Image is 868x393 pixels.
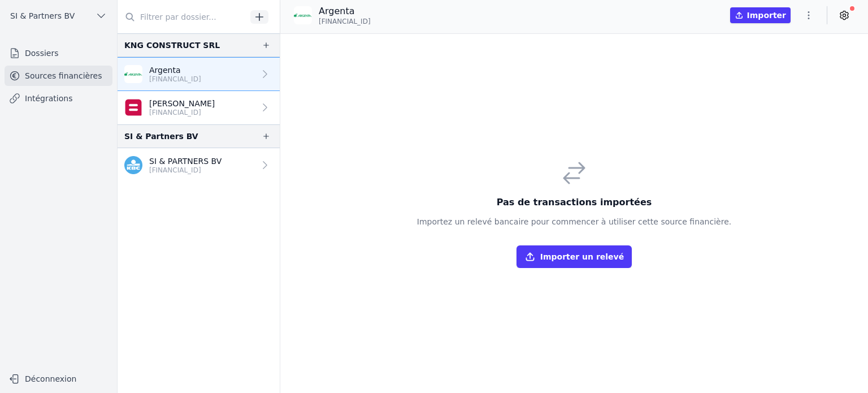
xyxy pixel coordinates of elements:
[5,66,112,86] a: Sources financières
[319,5,371,18] p: Argenta
[319,17,371,26] span: [FINANCIAL_ID]
[124,98,142,116] img: belfius-1.png
[149,156,222,167] p: SI & PARTNERS BV
[118,91,280,124] a: [PERSON_NAME] [FINANCIAL_ID]
[118,57,280,91] a: Argenta [FINANCIAL_ID]
[149,98,215,109] p: [PERSON_NAME]
[118,7,246,27] input: Filtrer par dossier...
[5,43,112,63] a: Dossiers
[124,156,142,174] img: kbc.png
[149,64,201,76] p: Argenta
[149,108,215,117] p: [FINANCIAL_ID]
[5,7,112,25] button: SI & Partners BV
[124,38,220,52] div: KNG CONSTRUCT SRL
[149,75,201,84] p: [FINANCIAL_ID]
[730,7,791,23] button: Importer
[5,370,112,388] button: Déconnexion
[118,148,280,182] a: SI & PARTNERS BV [FINANCIAL_ID]
[5,88,112,109] a: Intégrations
[417,216,731,227] p: Importez un relevé bancaire pour commencer à utiliser cette source financière.
[149,166,222,175] p: [FINANCIAL_ID]
[124,129,198,143] div: SI & Partners BV
[294,6,312,24] img: ARGENTA_ARSPBE22.png
[417,196,731,209] h3: Pas de transactions importées
[517,245,632,268] button: Importer un relevé
[124,65,142,83] img: ARGENTA_ARSPBE22.png
[10,10,75,21] span: SI & Partners BV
